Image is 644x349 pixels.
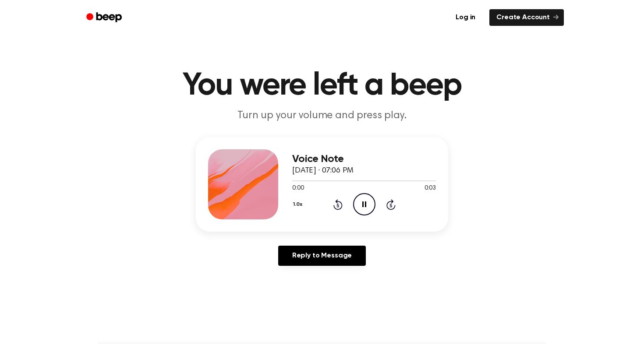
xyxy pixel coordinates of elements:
button: 1.0x [292,197,305,212]
span: [DATE] · 07:06 PM [292,167,354,175]
a: Reply to Message [278,246,366,266]
h3: Voice Note [292,153,436,165]
a: Log in [447,7,484,28]
span: 0:00 [292,184,304,193]
p: Turn up your volume and press play. [154,109,490,123]
h1: You were left a beep [98,70,546,102]
a: Create Account [489,9,564,26]
span: 0:03 [425,184,436,193]
a: Beep [80,9,130,26]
